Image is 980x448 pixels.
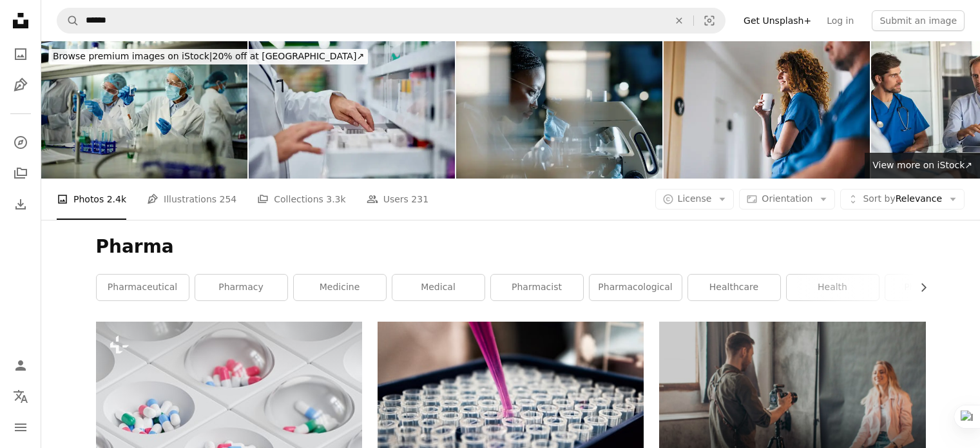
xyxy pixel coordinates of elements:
a: Download History [8,191,34,217]
button: Orientation [739,189,835,209]
span: Relevance [863,193,942,206]
a: Collections 3.3k [257,179,345,220]
a: Explore [8,130,34,155]
a: medical [392,275,485,300]
a: View more on iStock↗ [865,153,980,179]
img: Team of scientists working on a research in laboratory. [41,41,247,179]
span: 3.3k [326,192,345,206]
a: Browse premium images on iStock|20% off at [GEOGRAPHIC_DATA]↗ [41,41,376,72]
a: health [787,275,879,300]
button: scroll list to the right [912,275,926,300]
img: Scientist, microscope and analysis in lab for healthcare, innovation and development in stem cell... [456,41,662,179]
span: Browse premium images on iStock | [53,51,212,61]
a: Get Unsplash+ [736,10,819,31]
a: refill of liquid on tubes [378,404,644,416]
a: Illustrations [8,72,34,98]
span: 20% off at [GEOGRAPHIC_DATA] ↗ [53,51,364,61]
a: Users 231 [367,179,428,220]
button: Language [8,384,34,409]
a: pharmaceutical [97,275,189,300]
button: Sort byRelevance [840,189,965,209]
a: pharmacy [195,275,287,300]
img: Side view of a male hands, searching for something from the drawer, working as a pharmacist. [249,41,455,179]
span: View more on iStock ↗ [872,160,972,170]
a: pharmacological [590,275,682,300]
span: 254 [220,192,237,206]
button: Menu [8,414,34,440]
span: License [678,193,712,204]
a: Illustrations 254 [147,179,236,220]
span: 231 [411,192,428,206]
img: Smiling Healthcare Professionals in Scrubs Relaxing During a Break [664,41,870,179]
button: Visual search [694,8,725,33]
span: Sort by [863,193,895,204]
a: pharmacist [491,275,583,300]
button: License [655,189,735,209]
a: medicine [294,275,386,300]
form: Find visuals sitewide [57,8,725,34]
a: Collections [8,161,34,186]
h1: Pharma [96,235,926,258]
button: Clear [665,8,693,33]
a: Log in [819,10,861,31]
a: healthcare [688,275,780,300]
button: Search Unsplash [57,8,79,33]
span: Orientation [762,193,812,204]
a: Log in / Sign up [8,353,34,378]
a: Photos [8,41,34,67]
button: Submit an image [872,10,965,31]
a: pharma lab [885,275,977,300]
